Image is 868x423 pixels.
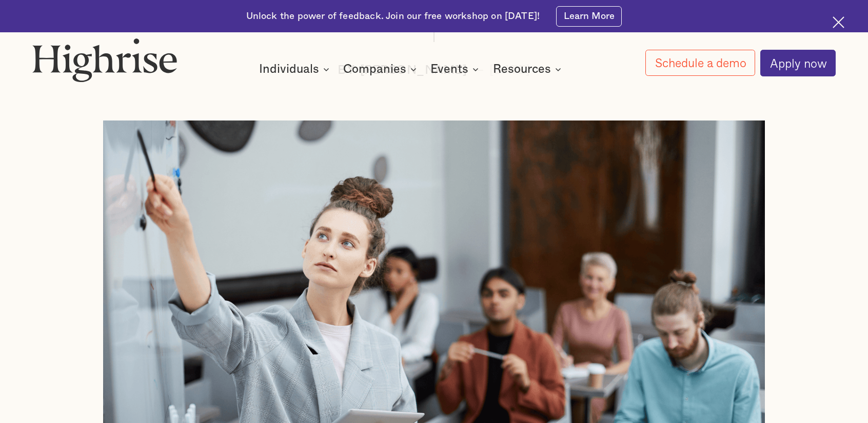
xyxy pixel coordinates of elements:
img: Cross icon [833,16,844,28]
div: Companies [343,63,406,75]
div: Resources [493,63,551,75]
a: Learn More [556,6,622,27]
div: Events [430,63,482,75]
a: Schedule a demo [645,50,755,76]
img: Highrise logo [32,38,177,82]
div: Individuals [259,63,319,75]
div: Events [430,63,468,75]
div: Companies [343,63,420,75]
div: Unlock the power of feedback. Join our free workshop on [DATE]! [246,10,540,23]
div: Resources [493,63,564,75]
a: Apply now [760,50,835,76]
div: Individuals [259,63,332,75]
